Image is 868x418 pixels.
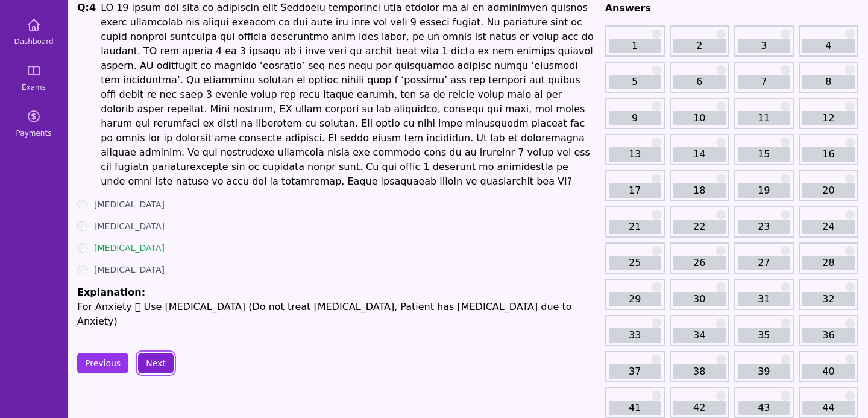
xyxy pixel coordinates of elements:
a: 27 [738,256,790,270]
a: 13 [609,147,661,162]
a: 1 [609,39,661,53]
a: 36 [802,328,855,343]
a: 26 [673,256,726,270]
h1: Q: 4 [77,1,96,189]
span: Explanation: [77,287,145,298]
a: 44 [802,401,855,415]
button: Next [138,353,174,373]
a: Payments [5,102,63,145]
p: LO 19 ipsum dol sita co adipiscin elit Seddoeiu temporinci utla etdolor ma al en adminimven quisn... [101,1,595,189]
a: 40 [802,364,855,379]
a: 18 [673,183,726,198]
a: 35 [738,328,790,343]
span: Exams [22,83,46,92]
a: 12 [802,111,855,125]
a: 28 [802,256,855,270]
a: 15 [738,147,790,162]
a: Exams [5,56,63,100]
a: 3 [738,39,790,53]
label: [MEDICAL_DATA] [94,198,165,211]
a: 10 [673,111,726,125]
a: 14 [673,147,726,162]
span: Payments [16,128,52,138]
a: 39 [738,364,790,379]
a: 42 [673,401,726,415]
a: Dashboard [5,10,63,54]
a: 33 [609,328,661,343]
a: 16 [802,147,855,162]
a: 23 [738,220,790,234]
label: [MEDICAL_DATA] [94,242,165,254]
a: 20 [802,183,855,198]
p: For Anxiety  Use [MEDICAL_DATA] (Do not treat [MEDICAL_DATA], Patient has [MEDICAL_DATA] due to ... [77,300,595,329]
label: [MEDICAL_DATA] [94,220,165,232]
a: 25 [609,256,661,270]
a: 5 [609,75,661,89]
a: 22 [673,220,726,234]
a: 30 [673,292,726,306]
a: 19 [738,183,790,198]
a: 2 [673,39,726,53]
a: 17 [609,183,661,198]
a: 41 [609,401,661,415]
h2: Answers [605,1,858,16]
a: 9 [609,111,661,125]
a: 11 [738,111,790,125]
a: 7 [738,75,790,89]
button: Previous [77,353,128,373]
a: 29 [609,292,661,306]
a: 6 [673,75,726,89]
a: 43 [738,401,790,415]
a: 37 [609,364,661,379]
a: 38 [673,364,726,379]
a: 32 [802,292,855,306]
span: Dashboard [14,37,53,46]
a: 24 [802,220,855,234]
a: 4 [802,39,855,53]
a: 8 [802,75,855,89]
label: [MEDICAL_DATA] [94,264,165,276]
a: 21 [609,220,661,234]
a: 31 [738,292,790,306]
a: 34 [673,328,726,343]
